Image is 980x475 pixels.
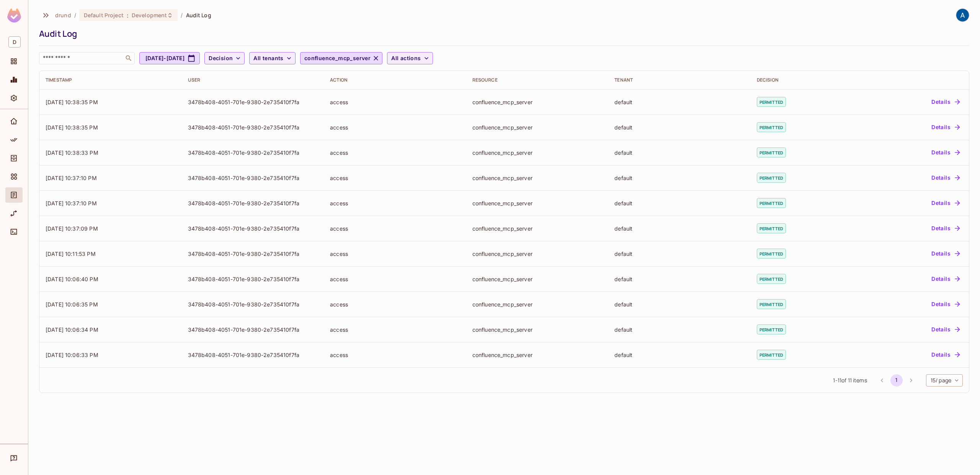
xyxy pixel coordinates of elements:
div: access [330,174,460,182]
div: default [614,124,745,131]
button: Details [928,273,963,285]
span: [DATE] 10:37:10 PM [46,175,97,181]
button: All actions [387,52,433,64]
span: [DATE] 10:38:35 PM [46,99,98,105]
img: Andrew Reeves [956,9,969,21]
li: / [74,11,76,19]
div: 3478b408-4051-701e-9380-2e735410f7fa [188,174,318,182]
span: confluence_mcp_server [304,54,371,63]
button: Details [928,298,963,310]
button: Details [928,96,963,108]
div: Monitoring [5,72,23,87]
nav: pagination navigation [875,374,918,387]
span: [DATE] 10:37:10 PM [46,200,97,206]
span: permitted [757,350,786,360]
div: default [614,326,745,333]
div: confluence_mcp_server [472,149,603,156]
div: confluence_mcp_server [472,250,603,257]
span: permitted [757,223,786,233]
div: access [330,250,460,257]
button: confluence_mcp_server [300,52,382,64]
div: confluence_mcp_server [472,225,603,232]
div: default [614,225,745,232]
li: / [181,11,183,19]
span: permitted [757,299,786,309]
div: default [614,301,745,308]
div: access [330,149,460,156]
div: Audit Log [39,28,965,39]
span: 1 - 11 of 11 items [833,376,867,385]
div: Help & Updates [5,450,23,466]
div: access [330,275,460,283]
button: Details [928,323,963,336]
span: All actions [391,54,421,63]
span: [DATE] 10:06:40 PM [46,276,98,282]
button: Decision [204,52,245,64]
span: permitted [757,122,786,132]
div: Elements [5,169,23,184]
div: Projects [5,54,23,69]
button: Details [928,197,963,209]
span: [DATE] 10:06:33 PM [46,352,98,358]
div: 3478b408-4051-701e-9380-2e735410f7fa [188,326,318,333]
div: Directory [5,151,23,166]
div: default [614,149,745,156]
div: confluence_mcp_server [472,124,603,131]
div: confluence_mcp_server [472,200,603,207]
div: 3478b408-4051-701e-9380-2e735410f7fa [188,200,318,207]
div: access [330,98,460,106]
div: confluence_mcp_server [472,301,603,308]
div: 3478b408-4051-701e-9380-2e735410f7fa [188,301,318,308]
button: Details [928,222,963,234]
span: the active workspace [55,11,71,19]
div: Workspace: drund [5,33,23,51]
button: Details [928,349,963,361]
div: Connect [5,224,23,239]
span: Default Project [84,11,124,19]
div: Timestamp [46,77,176,83]
span: permitted [757,173,786,183]
span: [DATE] 10:37:09 PM [46,225,98,232]
span: [DATE] 10:06:35 PM [46,301,98,308]
div: Resource [472,77,603,83]
div: 3478b408-4051-701e-9380-2e735410f7fa [188,225,318,232]
div: access [330,124,460,131]
span: Audit Log [186,11,211,19]
span: : [126,12,129,18]
div: default [614,98,745,106]
div: 15 / page [926,374,963,387]
span: permitted [757,97,786,107]
span: Decision [209,54,233,63]
div: confluence_mcp_server [472,174,603,182]
div: 3478b408-4051-701e-9380-2e735410f7fa [188,275,318,283]
div: URL Mapping [5,206,23,221]
span: All tenants [253,54,283,63]
div: default [614,250,745,257]
span: permitted [757,198,786,208]
span: [DATE] 10:38:33 PM [46,149,98,156]
button: All tenants [249,52,295,64]
span: permitted [757,147,786,157]
div: confluence_mcp_server [472,326,603,333]
button: Details [928,247,963,260]
div: access [330,225,460,232]
span: permitted [757,274,786,284]
button: Details [928,121,963,133]
div: Tenant [614,77,745,83]
div: confluence_mcp_server [472,98,603,106]
div: Audit Log [5,187,23,203]
div: default [614,174,745,182]
div: 3478b408-4051-701e-9380-2e735410f7fa [188,351,318,359]
span: permitted [757,249,786,259]
button: [DATE]-[DATE] [139,52,200,64]
img: SReyMgAAAABJRU5ErkJggg== [7,8,21,23]
div: confluence_mcp_server [472,351,603,359]
button: page 1 [890,374,903,387]
div: Policy [5,132,23,147]
div: Action [330,77,460,83]
div: User [188,77,318,83]
span: D [8,36,21,47]
div: access [330,326,460,333]
div: default [614,200,745,207]
span: [DATE] 10:38:35 PM [46,124,98,131]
